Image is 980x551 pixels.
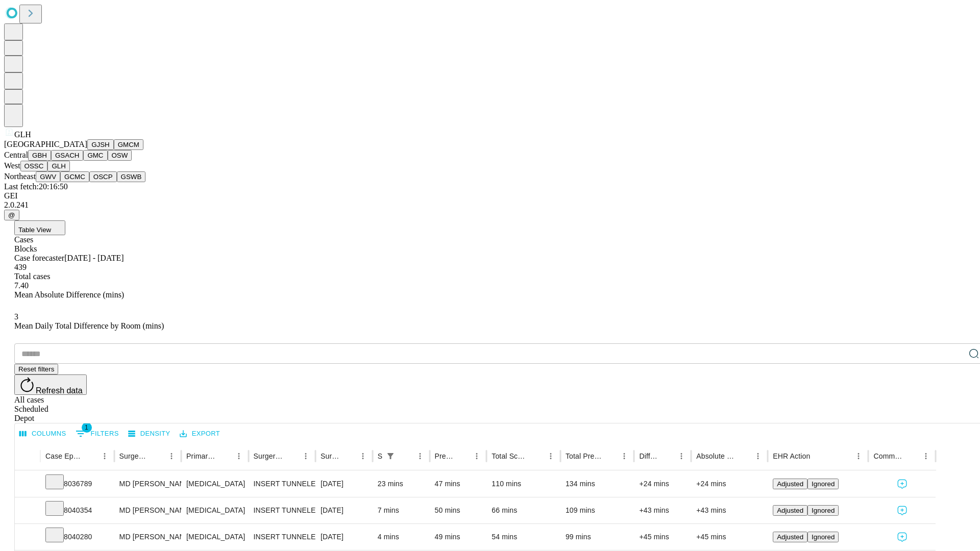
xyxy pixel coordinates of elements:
[36,171,60,182] button: GWV
[14,312,18,321] span: 3
[321,452,340,460] div: Surgery Date
[20,502,35,520] button: Expand
[119,452,149,460] div: Surgeon Name
[321,471,367,497] div: [DATE]
[186,497,243,523] div: [MEDICAL_DATA]
[773,505,807,516] button: Adjusted
[119,497,176,523] div: MD [PERSON_NAME]
[82,422,92,433] span: 1
[14,130,31,139] span: GLH
[566,471,629,497] div: 134 mins
[435,497,482,523] div: 50 mins
[660,449,674,463] button: Sort
[603,449,617,463] button: Sort
[777,507,803,514] span: Adjusted
[617,449,631,463] button: Menu
[492,524,555,550] div: 54 mins
[544,449,558,463] button: Menu
[14,321,164,330] span: Mean Daily Total Difference by Room (mins)
[186,471,243,497] div: [MEDICAL_DATA]
[4,182,68,191] span: Last fetch: 20:16:50
[383,449,398,463] button: Show filters
[812,480,835,488] span: Ignored
[435,452,455,460] div: Predicted In Room Duration
[14,364,58,374] button: Reset filters
[378,497,425,523] div: 7 mins
[45,497,109,523] div: 8040354
[114,139,143,150] button: GMCM
[45,524,109,550] div: 8040280
[696,471,763,497] div: +24 mins
[4,210,19,220] button: @
[14,281,29,290] span: 7.40
[383,449,398,463] div: 1 active filter
[639,471,686,497] div: +24 mins
[4,191,976,201] div: GEI
[186,524,243,550] div: [MEDICAL_DATA]
[4,172,36,181] span: Northeast
[97,449,112,463] button: Menu
[696,497,763,523] div: +43 mins
[14,374,87,395] button: Refresh data
[807,479,839,489] button: Ignored
[177,426,223,442] button: Export
[14,290,124,299] span: Mean Absolute Difference (mins)
[807,505,839,516] button: Ignored
[126,426,173,442] button: Density
[639,524,686,550] div: +45 mins
[812,507,835,514] span: Ignored
[299,449,313,463] button: Menu
[321,524,367,550] div: [DATE]
[51,150,83,161] button: GSACH
[321,497,367,523] div: [DATE]
[17,426,69,442] button: Select columns
[254,452,283,460] div: Surgery Name
[83,150,107,161] button: GMC
[108,150,132,161] button: OSW
[341,449,356,463] button: Sort
[232,449,246,463] button: Menu
[217,449,232,463] button: Sort
[919,449,933,463] button: Menu
[83,449,97,463] button: Sort
[164,449,179,463] button: Menu
[4,201,976,210] div: 2.0.241
[378,524,425,550] div: 4 mins
[639,497,686,523] div: +43 mins
[777,480,803,488] span: Adjusted
[20,475,35,493] button: Expand
[47,161,69,171] button: GLH
[14,254,64,262] span: Case forecaster
[399,449,413,463] button: Sort
[696,524,763,550] div: +45 mins
[119,524,176,550] div: MD [PERSON_NAME]
[254,524,310,550] div: INSERT TUNNELED CENTRAL VENOUS ACCESS WITH SUBQ PORT
[186,452,216,460] div: Primary Service
[119,471,176,497] div: MD [PERSON_NAME]
[378,452,382,460] div: Scheduled In Room Duration
[566,524,629,550] div: 99 mins
[89,171,117,182] button: OSCP
[4,161,20,170] span: West
[36,386,83,395] span: Refresh data
[73,425,121,442] button: Show filters
[8,211,15,219] span: @
[87,139,114,150] button: GJSH
[20,529,35,546] button: Expand
[14,263,27,271] span: 439
[254,471,310,497] div: INSERT TUNNELED CENTRAL VENOUS ACCESS WITH SUBQ PORT
[150,449,164,463] button: Sort
[639,452,659,460] div: Difference
[773,532,807,542] button: Adjusted
[751,449,765,463] button: Menu
[492,497,555,523] div: 66 mins
[45,452,82,460] div: Case Epic Id
[492,452,528,460] div: Total Scheduled Duration
[378,471,425,497] div: 23 mins
[28,150,51,161] button: GBH
[117,171,146,182] button: GSWB
[455,449,470,463] button: Sort
[773,452,810,460] div: EHR Action
[413,449,427,463] button: Menu
[904,449,919,463] button: Sort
